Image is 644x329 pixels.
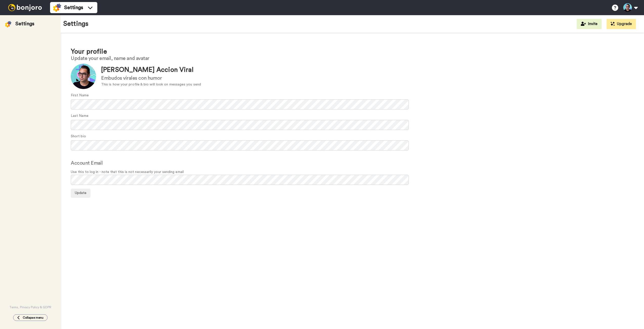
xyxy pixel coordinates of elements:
div: Embudos virales con humor [101,75,201,82]
span: Update [75,191,86,195]
img: bj-logo-header-white.svg [6,4,44,11]
button: Upgrade [607,19,636,29]
img: settings-colored.svg [53,4,61,12]
label: First Name [71,93,89,98]
span: Settings [64,4,83,11]
span: Use this to log in - note that this is not necessarily your sending email [71,169,634,175]
label: Last Name [71,113,88,119]
span: Collapse menu [23,316,43,320]
label: Short bio [71,134,86,139]
h1: Settings [63,20,88,28]
img: settings-colored.svg [5,21,11,27]
h2: Update your email, name and avatar [71,56,634,61]
div: Settings [15,20,34,27]
h1: Your profile [71,48,634,55]
div: This is how your profile & bio will look on messages you send [101,82,201,87]
button: Update [71,189,90,198]
button: Invite [577,19,602,29]
button: Collapse menu [13,314,48,321]
div: [PERSON_NAME] Accion Viral [101,65,201,75]
label: Account Email [71,159,103,167]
